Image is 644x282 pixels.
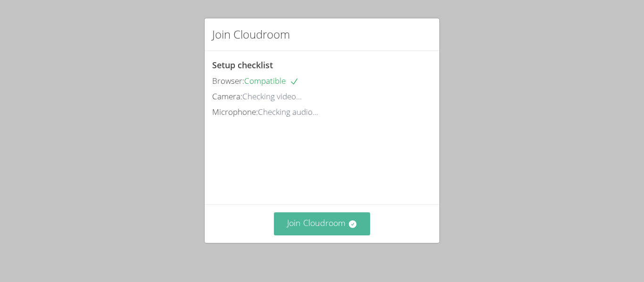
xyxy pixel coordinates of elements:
span: Microphone: [212,106,258,117]
span: Setup checklist [212,59,273,71]
h2: Join Cloudroom [212,26,290,43]
span: Camera: [212,91,242,102]
span: Compatible [244,75,299,86]
button: Join Cloudroom [274,212,371,235]
span: Browser: [212,75,244,86]
span: Checking audio... [258,106,318,117]
span: Checking video... [242,91,302,102]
